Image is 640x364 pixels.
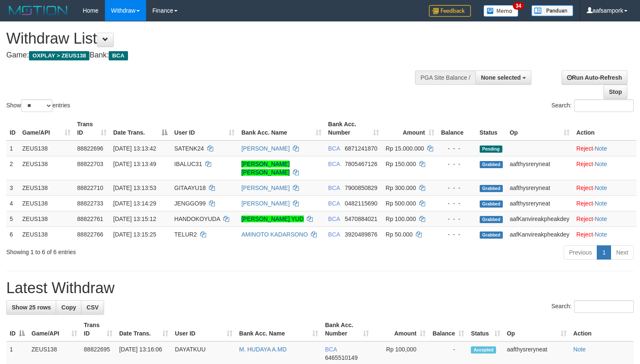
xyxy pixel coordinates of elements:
[441,199,473,208] div: - - -
[174,185,206,191] span: GITAAYU18
[345,200,378,207] span: Copy 0482115690 to clipboard
[562,70,627,85] a: Run Auto-Refresh
[21,99,52,112] select: Showentries
[6,4,70,17] img: MOTION_logo.png
[6,195,19,211] td: 4
[386,200,416,207] span: Rp 500.000
[328,231,340,238] span: BCA
[573,140,637,156] td: ·
[345,216,378,222] span: Copy 5470884021 to clipboard
[6,156,19,180] td: 2
[77,216,103,222] span: 88822761
[81,300,104,315] a: CSV
[77,145,103,152] span: 88822696
[551,300,634,313] label: Search:
[6,226,19,242] td: 6
[506,117,573,140] th: Op: activate to sort column ascending
[56,300,81,315] a: Copy
[239,346,287,353] a: M. HUDAYA A.MD
[476,117,507,140] th: Status
[12,304,51,311] span: Show 25 rows
[576,161,593,167] a: Reject
[513,2,524,10] span: 34
[238,117,325,140] th: Bank Acc. Name: activate to sort column ascending
[429,5,471,17] img: Feedback.jpg
[595,216,607,222] a: Note
[81,317,116,341] th: Trans ID: activate to sort column ascending
[74,117,110,140] th: Trans ID: activate to sort column ascending
[386,231,413,238] span: Rp 50.000
[573,117,637,140] th: Action
[481,74,521,81] span: None selected
[441,184,473,192] div: - - -
[241,231,308,238] a: AMINOTO KADARSONO
[6,99,70,112] label: Show entries
[345,145,378,152] span: Copy 6871241870 to clipboard
[6,30,418,47] h1: Withdraw List
[77,200,103,207] span: 88822733
[328,161,340,167] span: BCA
[174,145,204,152] span: SATENK24
[6,280,634,296] h1: Latest Withdraw
[573,211,637,226] td: ·
[236,317,322,341] th: Bank Acc. Name: activate to sort column ascending
[172,317,236,341] th: User ID: activate to sort column ascending
[570,317,634,341] th: Action
[174,216,220,222] span: HANDOKOYUDA
[595,161,607,167] a: Note
[386,216,416,222] span: Rp 100.000
[576,185,593,191] a: Reject
[171,117,238,140] th: User ID: activate to sort column ascending
[110,117,171,140] th: Date Trans.: activate to sort column descending
[113,216,156,222] span: [DATE] 13:15:12
[576,231,593,238] a: Reject
[345,231,378,238] span: Copy 3920489876 to clipboard
[6,317,28,341] th: ID: activate to sort column descending
[595,185,607,191] a: Note
[386,161,416,167] span: Rp 150.000
[328,185,340,191] span: BCA
[441,144,473,153] div: - - -
[19,156,74,180] td: ZEUS138
[6,180,19,195] td: 3
[564,245,597,260] a: Previous
[19,195,74,211] td: ZEUS138
[345,185,378,191] span: Copy 7900850829 to clipboard
[506,195,573,211] td: aafthysreryneat
[6,300,56,315] a: Show 25 rows
[109,51,128,60] span: BCA
[480,231,503,239] span: Grabbed
[113,200,156,207] span: [DATE] 13:14:29
[6,117,19,140] th: ID
[438,117,476,140] th: Balance
[325,354,358,361] span: Copy 6465510149 to clipboard
[506,211,573,226] td: aafKanvireakpheakdey
[480,185,503,192] span: Grabbed
[113,185,156,191] span: [DATE] 13:13:53
[483,5,519,17] img: Button%20Memo.svg
[595,231,607,238] a: Note
[241,200,290,207] a: [PERSON_NAME]
[386,185,416,191] span: Rp 300.000
[77,231,103,238] span: 88822766
[611,245,634,260] a: Next
[573,180,637,195] td: ·
[325,117,382,140] th: Bank Acc. Number: activate to sort column ascending
[480,146,502,153] span: Pending
[551,99,634,112] label: Search:
[113,161,156,167] span: [DATE] 13:13:49
[321,317,372,341] th: Bank Acc. Number: activate to sort column ascending
[574,99,634,112] input: Search:
[29,51,89,60] span: OXPLAY > ZEUS138
[241,216,303,222] a: [PERSON_NAME] YUD
[573,156,637,180] td: ·
[475,70,531,85] button: None selected
[441,160,473,168] div: - - -
[372,317,429,341] th: Amount: activate to sort column ascending
[19,180,74,195] td: ZEUS138
[241,161,290,176] a: [PERSON_NAME] [PERSON_NAME]
[19,117,74,140] th: Game/API: activate to sort column ascending
[468,317,503,341] th: Status: activate to sort column ascending
[386,145,424,152] span: Rp 15.000.000
[480,216,503,223] span: Grabbed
